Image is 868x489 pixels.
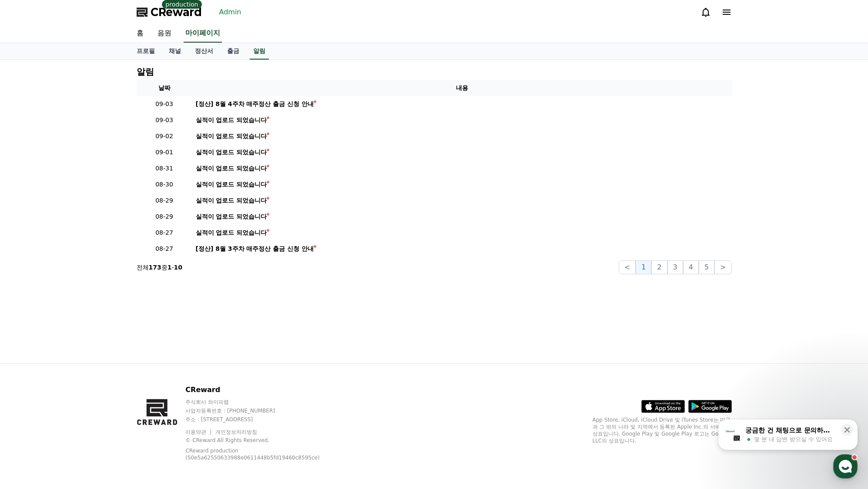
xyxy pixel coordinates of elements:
p: 사업자등록번호 : [PHONE_NUMBER] [185,407,338,414]
div: 실적이 업로드 되었습니다 [196,228,267,237]
a: 개인정보처리방침 [215,429,257,435]
a: 대화 [57,276,112,297]
a: [정산] 8월 3주차 매주정산 출금 신청 안내 [196,244,728,253]
button: < [619,260,636,274]
p: 09-01 [140,148,189,157]
p: 08-31 [140,164,189,173]
strong: 173 [149,264,161,271]
div: [정산] 8월 3주차 매주정산 출금 신청 안내 [196,244,314,253]
a: 프로필 [130,43,162,60]
p: 전체 중 - [137,263,183,272]
th: 내용 [192,80,732,96]
p: © CReward All Rights Reserved. [185,437,338,444]
p: App Store, iCloud, iCloud Drive 및 iTunes Store는 미국과 그 밖의 나라 및 지역에서 등록된 Apple Inc.의 서비스 상표입니다. Goo... [593,416,732,444]
strong: 1 [168,264,172,271]
div: 실적이 업로드 되었습니다 [196,132,267,141]
p: 08-29 [140,212,189,221]
a: 홈 [130,24,151,43]
strong: 10 [174,264,182,271]
div: [정산] 8월 4주차 매주정산 출금 신청 안내 [196,100,314,109]
a: 음원 [151,24,178,43]
a: 실적이 업로드 되었습니다 [196,116,728,125]
p: 주식회사 와이피랩 [185,399,338,406]
th: 날짜 [137,80,192,96]
a: 채널 [162,43,188,60]
span: 대화 [80,289,90,296]
a: 실적이 업로드 되었습니다 [196,212,728,221]
a: 설정 [112,276,167,297]
p: CReward production (50e5a62550633988e0611448b5fd19460c8595ce) [185,447,325,461]
p: 08-30 [140,180,189,189]
p: 09-03 [140,116,189,125]
a: 정산서 [188,43,220,60]
a: 이용약관 [185,429,213,435]
p: 주소 : [STREET_ADDRESS] [185,416,338,423]
button: 2 [651,260,667,274]
a: 실적이 업로드 되었습니다 [196,164,728,173]
div: 실적이 업로드 되었습니다 [196,180,267,189]
h4: 알림 [137,67,154,77]
a: 실적이 업로드 되었습니다 [196,228,728,237]
button: > [714,260,731,274]
button: 1 [636,260,651,274]
a: 마이페이지 [184,24,222,43]
a: 출금 [220,43,246,60]
a: 실적이 업로드 되었습니다 [196,148,728,157]
a: 실적이 업로드 되었습니다 [196,196,728,205]
span: CReward [151,5,202,19]
p: CReward [185,385,338,395]
div: 실적이 업로드 되었습니다 [196,148,267,157]
a: CReward [137,5,202,19]
p: 09-03 [140,100,189,109]
button: 4 [683,260,699,274]
p: 08-29 [140,196,189,205]
div: 실적이 업로드 되었습니다 [196,116,267,125]
div: 실적이 업로드 되었습니다 [196,164,267,173]
p: 08-27 [140,244,189,253]
p: 08-27 [140,228,189,237]
a: 실적이 업로드 되었습니다 [196,180,728,189]
a: 알림 [250,43,269,60]
button: 3 [667,260,683,274]
p: 09-02 [140,132,189,141]
a: 실적이 업로드 되었습니다 [196,132,728,141]
span: 설정 [134,289,145,296]
div: 실적이 업로드 되었습니다 [196,196,267,205]
div: 실적이 업로드 되었습니다 [196,212,267,221]
button: 5 [699,260,714,274]
a: [정산] 8월 4주차 매주정산 출금 신청 안내 [196,100,728,109]
a: 홈 [3,276,57,297]
a: Admin [216,5,245,19]
span: 홈 [27,289,33,296]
